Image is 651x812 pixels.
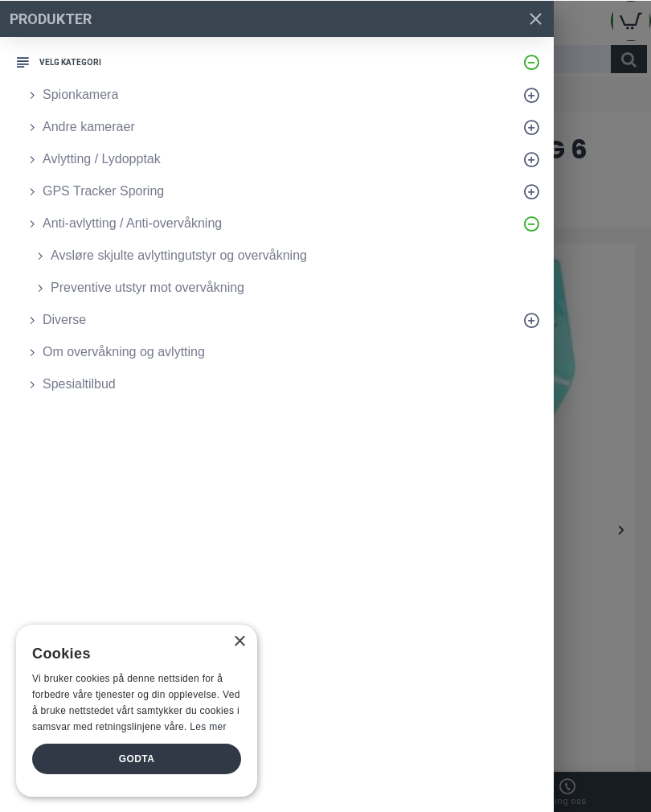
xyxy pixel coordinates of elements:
[32,636,231,671] div: Cookies
[233,635,245,647] div: Close
[51,277,244,297] span: Preventive utstyr mot overvåkning
[16,142,554,174] a: Avlytting / Lydopptak
[43,181,164,200] span: GPS Tracker Sporing
[190,720,226,732] a: Les mer, opens a new window
[16,110,554,142] a: Andre kameraer
[43,310,86,329] span: Diverse
[16,367,554,400] a: Spesialtilbud
[32,672,240,731] span: Vi bruker cookies på denne nettsiden for å forbedre våre tjenester og din opplevelse. Ved å bruke...
[16,207,554,239] a: Anti-avlytting / Anti-overvåkning
[39,55,101,68] span: Velg Kategori
[43,149,161,168] span: Avlytting / Lydopptak
[51,245,307,265] span: Avsløre skjulte avlyttingutstyr og overvåkning
[16,174,554,207] a: GPS Tracker Sporing
[16,303,554,335] a: Diverse
[43,84,118,104] span: Spionkamera
[43,117,135,136] span: Andre kameraer
[43,342,205,361] span: Om overvåkning og avlytting
[43,374,116,393] span: Spesialtilbud
[16,239,554,271] a: Avsløre skjulte avlyttingutstyr og overvåkning
[32,743,241,773] div: Godta
[16,78,554,110] a: Spionkamera
[16,271,554,303] a: Preventive utstyr mot overvåkning
[43,213,222,232] span: Anti-avlytting / Anti-overvåkning
[16,335,554,367] a: Om overvåkning og avlytting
